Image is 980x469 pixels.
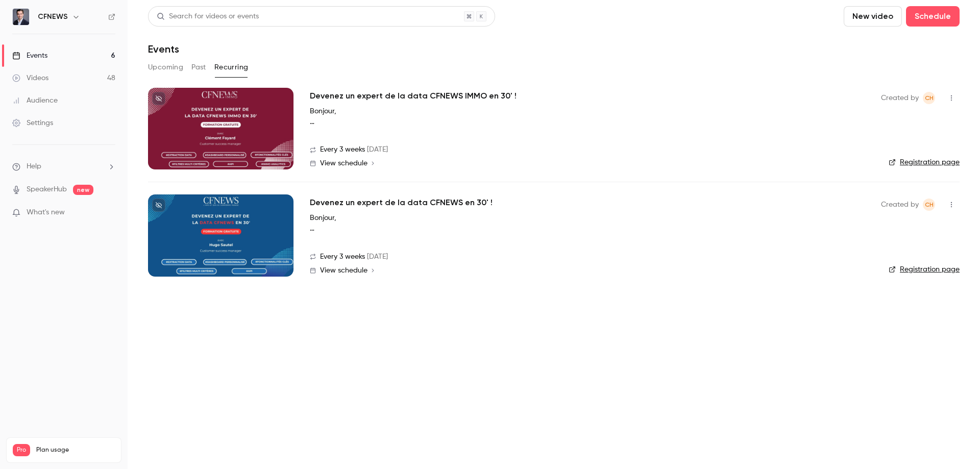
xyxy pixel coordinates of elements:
[881,199,919,211] span: Created by
[191,59,206,76] button: Past
[889,157,960,167] a: Registration page
[310,106,616,117] p: Bonjour,
[881,92,919,104] span: Created by
[27,161,41,172] span: Help
[214,59,249,76] button: Recurring
[148,43,179,55] h1: Events
[38,12,68,22] h6: CFNEWS
[925,92,934,104] span: cH
[320,252,365,262] span: Every 3 weeks
[310,196,493,209] a: Devenez un expert de la data CFNEWS en 30' !
[73,185,93,195] span: new
[12,51,47,61] div: Events
[148,59,183,76] button: Upcoming
[36,446,115,454] span: Plan usage
[889,264,960,275] a: Registration page
[367,144,388,155] span: [DATE]
[923,92,935,104] span: clemence Hasenrader
[925,199,934,211] span: cH
[157,11,259,22] div: Search for videos or events
[12,73,48,83] div: Videos
[310,159,865,167] a: View schedule
[27,207,65,218] span: What's new
[923,199,935,211] span: clemence Hasenrader
[12,118,53,128] div: Settings
[12,95,58,106] div: Audience
[906,6,960,27] button: Schedule
[320,267,367,274] span: View schedule
[27,184,67,195] a: SpeakerHub
[13,444,30,456] span: Pro
[310,213,616,224] p: Bonjour,
[320,160,367,167] span: View schedule
[13,9,29,25] img: CFNEWS
[103,208,115,217] iframe: Noticeable Trigger
[844,6,902,27] button: New video
[310,90,517,102] a: Devenez un expert de la data CFNEWS IMMO en 30' !
[320,144,365,155] span: Every 3 weeks
[12,161,115,172] li: help-dropdown-opener
[367,252,388,262] span: [DATE]
[310,266,865,275] a: View schedule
